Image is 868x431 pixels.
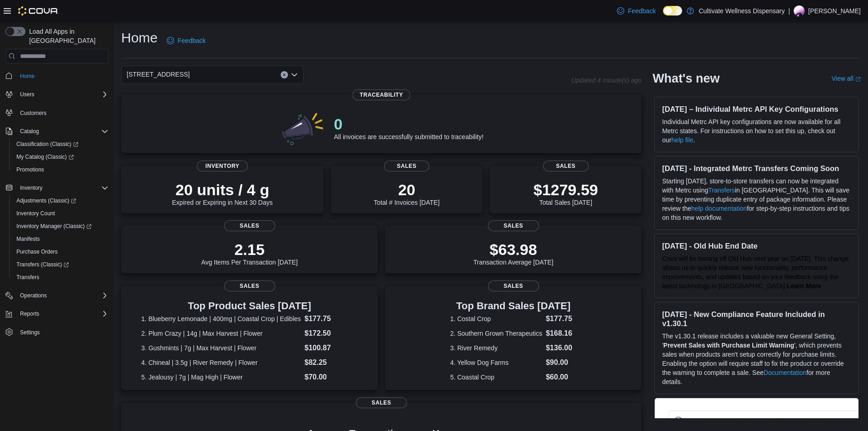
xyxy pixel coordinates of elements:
[546,343,576,353] dd: $136.00
[16,126,42,137] button: Catalog
[2,69,112,82] button: Home
[13,234,108,244] span: Manifests
[662,104,851,114] h3: [DATE] – Individual Metrc API Key Configurations
[662,177,851,222] p: Starting [DATE], store-to-store transfers can now be integrated with Metrc using in [GEOGRAPHIC_D...
[788,5,790,16] p: |
[450,329,542,338] dt: 2. Southern Grown Therapeutics
[473,240,554,266] div: Transaction Average [DATE]
[16,261,69,268] span: Transfers (Classic)
[16,166,44,173] span: Promotions
[304,343,358,353] dd: $100.87
[13,246,62,257] a: Purchase Orders
[20,329,40,336] span: Settings
[20,292,47,299] span: Operations
[9,138,112,151] a: Classification (Classic)
[279,109,327,146] img: 0
[16,153,74,161] span: My Catalog (Classic)
[16,235,40,243] span: Manifests
[2,326,112,339] button: Settings
[13,139,82,150] a: Classification (Classic)
[5,65,108,363] nav: Complex example
[197,161,248,171] span: Inventory
[9,258,112,271] a: Transfers (Classic)
[291,71,298,78] button: Open list of options
[16,182,108,193] span: Inventory
[764,369,806,376] a: Documentation
[16,327,108,338] span: Settings
[488,220,539,231] span: Sales
[141,343,301,353] dt: 3. Gushmints | 7g | Max Harvest | Flower
[708,187,735,194] a: Transfers
[450,373,542,382] dt: 5. Coastal Crop
[13,221,108,232] span: Inventory Manager (Classic)
[16,182,46,193] button: Inventory
[450,358,542,367] dt: 4. Yellow Dog Farms
[16,308,43,319] button: Reports
[9,207,112,220] button: Inventory Count
[334,115,483,140] div: All invoices are successfully submitted to traceability!
[450,343,542,353] dt: 3. River Remedy
[16,223,92,230] span: Inventory Manager (Classic)
[9,220,112,233] a: Inventory Manager (Classic)
[16,197,76,204] span: Adjustments (Classic)
[356,397,407,408] span: Sales
[201,240,298,259] p: 2.15
[832,75,861,82] a: View allExternal link
[13,151,108,162] span: My Catalog (Classic)
[16,71,38,82] a: Home
[163,31,209,50] a: Feedback
[546,372,576,383] dd: $60.00
[13,195,80,206] a: Adjustments (Classic)
[304,372,358,383] dd: $70.00
[787,282,821,290] a: Learn More
[16,290,51,301] button: Operations
[374,181,439,206] div: Total # Invoices [DATE]
[9,151,112,163] a: My Catalog (Classic)
[662,241,851,250] h3: [DATE] - Old Hub End Date
[20,73,35,80] span: Home
[141,314,301,323] dt: 1. Blueberry Lemonade | 400mg | Coastal Crop | Edibles
[662,255,848,290] span: Cova will be turning off Old Hub next year on [DATE]. This change allows us to quickly release ne...
[488,280,539,291] span: Sales
[663,16,663,16] span: Dark Mode
[13,164,108,175] span: Promotions
[16,108,50,119] a: Customers
[141,301,358,312] h3: Top Product Sales [DATE]
[534,181,598,199] p: $1279.59
[224,280,275,291] span: Sales
[543,161,589,171] span: Sales
[546,313,576,324] dd: $177.75
[20,128,39,135] span: Catalog
[178,36,205,45] span: Feedback
[127,69,190,80] span: [STREET_ADDRESS]
[353,89,411,100] span: Traceability
[16,107,108,119] span: Customers
[450,314,542,323] dt: 1. Costal Crop
[9,271,112,284] button: Transfers
[304,357,358,368] dd: $82.25
[13,221,95,232] a: Inventory Manager (Classic)
[9,233,112,245] button: Manifests
[141,373,301,382] dt: 5. Jealousy | 7g | Mag High | Flower
[2,106,112,119] button: Customers
[9,194,112,207] a: Adjustments (Classic)
[201,240,298,266] div: Avg Items Per Transaction [DATE]
[224,220,275,231] span: Sales
[699,5,785,16] p: Cultivate Wellness Dispensary
[334,115,483,133] p: 0
[808,5,861,16] p: [PERSON_NAME]
[671,136,693,144] a: help file
[534,181,598,206] div: Total Sales [DATE]
[2,307,112,320] button: Reports
[20,91,34,98] span: Users
[16,89,108,100] span: Users
[172,181,273,206] div: Expired or Expiring in Next 30 Days
[13,151,77,162] a: My Catalog (Classic)
[9,245,112,258] button: Purchase Orders
[2,125,112,138] button: Catalog
[26,27,108,45] span: Load All Apps in [GEOGRAPHIC_DATA]
[662,117,851,145] p: Individual Metrc API key configurations are now available for all Metrc states. For instructions ...
[16,89,38,100] button: Users
[16,126,108,137] span: Catalog
[691,205,747,212] a: help documentation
